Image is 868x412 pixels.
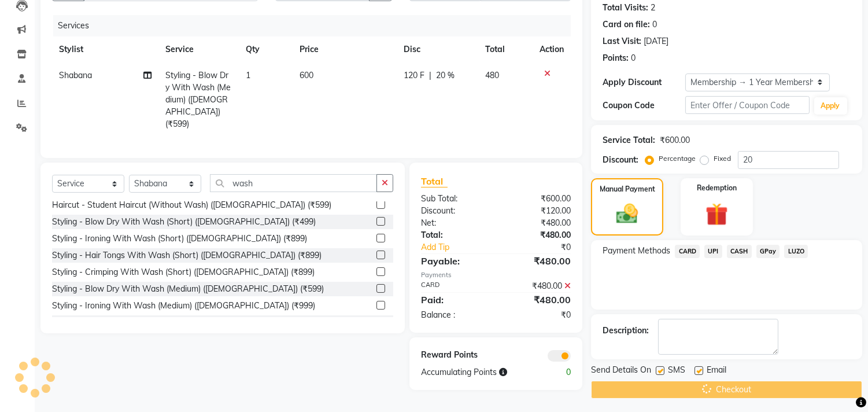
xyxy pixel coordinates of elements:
[714,153,731,164] label: Fixed
[784,245,808,258] span: LUZO
[412,349,496,362] div: Reward Points
[52,249,322,262] div: Styling - Hair Tongs With Wash (Short) ([DEMOGRAPHIC_DATA]) (₹899)
[814,97,847,115] button: Apply
[421,270,571,280] div: Payments
[756,245,780,258] span: GPay
[429,69,431,82] span: |
[675,245,700,258] span: CARD
[591,364,651,378] span: Send Details On
[52,300,315,312] div: Styling - Ironing With Wash (Medium) ([DEMOGRAPHIC_DATA]) (₹999)
[165,70,231,129] span: Styling - Blow Dry With Wash (Medium) ([DEMOGRAPHIC_DATA]) (₹599)
[59,70,92,80] span: Shabana
[496,309,580,321] div: ₹0
[412,293,496,307] div: Paid:
[412,193,496,205] div: Sub Total:
[538,366,579,378] div: 0
[210,174,377,192] input: Search or Scan
[485,70,499,80] span: 480
[603,325,649,337] div: Description:
[704,245,722,258] span: UPI
[404,69,424,82] span: 120 F
[397,36,478,62] th: Disc
[610,201,644,226] img: _cash.svg
[603,76,685,89] div: Apply Discount
[699,200,735,229] img: _gift.svg
[52,216,316,228] div: Styling - Blow Dry With Wash (Short) ([DEMOGRAPHIC_DATA]) (₹499)
[651,2,655,14] div: 2
[436,69,455,82] span: 20 %
[53,15,579,36] div: Services
[412,254,496,268] div: Payable:
[158,36,239,62] th: Service
[239,36,293,62] th: Qty
[412,229,496,241] div: Total:
[52,199,331,211] div: Haircut - Student Haircut (Without Wash) ([DEMOGRAPHIC_DATA]) (₹599)
[496,205,580,217] div: ₹120.00
[300,70,313,80] span: 600
[603,134,655,146] div: Service Total:
[659,153,696,164] label: Percentage
[727,245,752,258] span: CASH
[644,35,668,47] div: [DATE]
[510,241,580,253] div: ₹0
[685,96,809,114] input: Enter Offer / Coupon Code
[668,364,685,378] span: SMS
[421,175,448,187] span: Total
[52,283,324,295] div: Styling - Blow Dry With Wash (Medium) ([DEMOGRAPHIC_DATA]) (₹599)
[412,309,496,321] div: Balance :
[412,280,496,292] div: CARD
[603,52,629,64] div: Points:
[496,229,580,241] div: ₹480.00
[603,2,648,14] div: Total Visits:
[412,241,510,253] a: Add Tip
[496,293,580,307] div: ₹480.00
[603,245,670,257] span: Payment Methods
[412,217,496,229] div: Net:
[496,254,580,268] div: ₹480.00
[478,36,533,62] th: Total
[246,70,250,80] span: 1
[52,233,307,245] div: Styling - Ironing With Wash (Short) ([DEMOGRAPHIC_DATA]) (₹899)
[631,52,636,64] div: 0
[52,266,315,278] div: Styling - Crimping With Wash (Short) ([DEMOGRAPHIC_DATA]) (₹899)
[52,36,158,62] th: Stylist
[496,280,580,292] div: ₹480.00
[52,317,330,329] div: Styling - Hair Tongs With Wash (Medium) ([DEMOGRAPHIC_DATA]) (₹999)
[603,154,638,166] div: Discount:
[496,217,580,229] div: ₹480.00
[603,100,685,112] div: Coupon Code
[533,36,571,62] th: Action
[652,19,657,31] div: 0
[660,134,690,146] div: ₹600.00
[707,364,726,378] span: Email
[412,205,496,217] div: Discount:
[697,183,737,193] label: Redemption
[496,193,580,205] div: ₹600.00
[412,366,538,378] div: Accumulating Points
[603,19,650,31] div: Card on file:
[603,35,641,47] div: Last Visit:
[293,36,397,62] th: Price
[600,184,655,194] label: Manual Payment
